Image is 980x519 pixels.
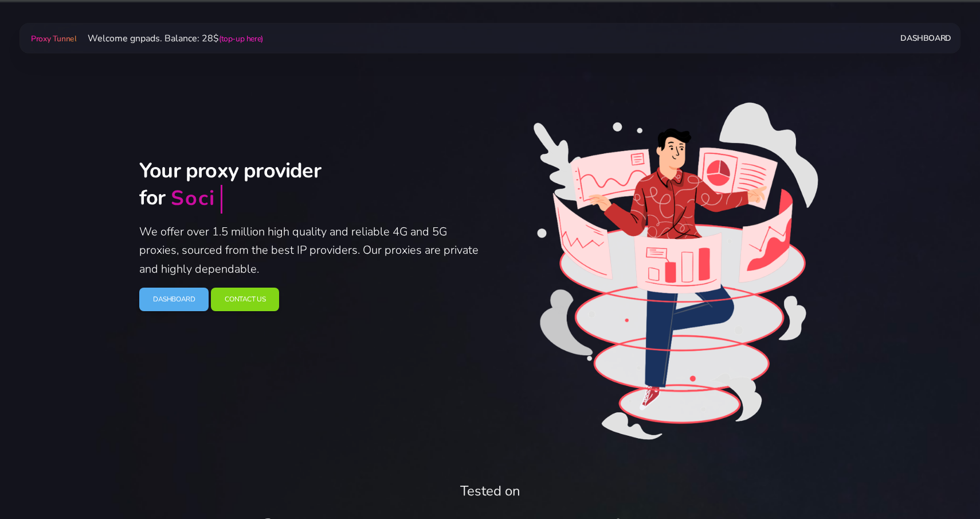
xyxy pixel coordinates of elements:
[924,463,966,505] iframe: Webchat Widget
[31,33,76,44] span: Proxy Tunnel
[219,33,263,44] a: (top-up here)
[139,158,483,214] h2: Your proxy provider for
[139,223,483,279] p: We offer over 1.5 million high quality and reliable 4G and 5G proxies, sourced from the best IP p...
[211,288,279,311] a: Contact Us
[139,288,209,311] a: Dashboard
[79,32,263,45] span: Welcome gnpads. Balance: 28$
[146,481,834,501] div: Tested on
[900,28,951,49] a: Dashboard
[29,29,79,48] a: Proxy Tunnel
[171,185,215,212] div: Soci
